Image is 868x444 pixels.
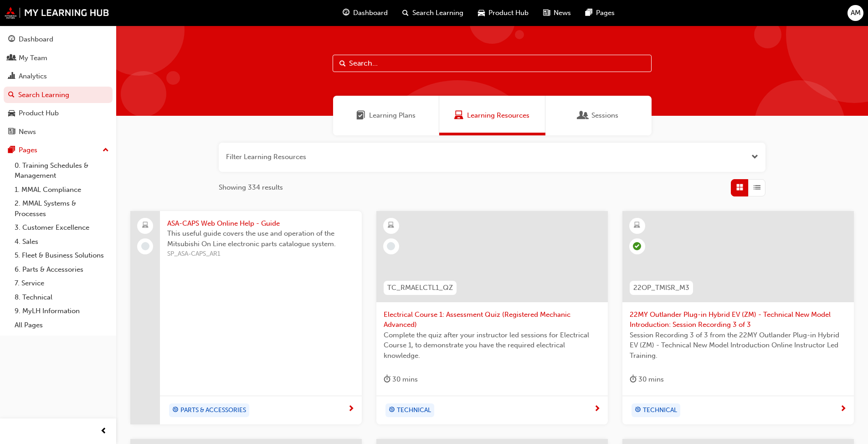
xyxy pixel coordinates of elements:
span: Sessions [579,110,588,121]
span: This useful guide covers the use and operation of the Mitsubishi On Line electronic parts catalog... [167,228,354,249]
a: guage-iconDashboard [335,4,395,22]
a: My Team [4,50,113,67]
span: Learning Resources [467,110,529,121]
a: 7. Service [11,276,113,290]
span: news-icon [543,7,550,19]
span: PARTS & ACCESSORIES [180,405,246,416]
a: 9. MyLH Information [11,304,113,318]
div: 30 mins [384,374,418,385]
span: search-icon [8,91,15,99]
button: Pages [4,142,113,159]
span: people-icon [8,54,15,62]
span: learningRecordVerb_COMPLETE-icon [633,242,641,250]
span: Session Recording 3 of 3 from the 22MY Outlander Plug-in Hybrid EV (ZM) - Technical New Model Int... [630,330,847,361]
span: TC_RMAELCTL1_QZ [387,283,453,293]
span: Search [339,58,346,69]
div: My Team [19,53,47,63]
span: next-icon [840,405,847,413]
a: 8. Technical [11,290,113,305]
span: learningRecordVerb_NONE-icon [387,242,395,250]
span: prev-icon [100,426,107,437]
a: 2. MMAL Systems & Processes [11,196,113,221]
button: AM [847,5,863,21]
span: pages-icon [586,7,592,19]
span: Learning Resources [454,110,463,121]
span: pages-icon [8,146,15,155]
span: SP_ASA-CAPS_AR1 [167,249,354,259]
a: ASA-CAPS Web Online Help - GuideThis useful guide covers the use and operation of the Mitsubishi ... [130,211,362,424]
span: target-icon [635,404,641,416]
a: Dashboard [4,31,113,48]
a: TC_RMAELCTL1_QZElectrical Course 1: Assessment Quiz (Registered Mechanic Advanced)Complete the qu... [376,211,608,424]
span: Dashboard [353,8,388,18]
a: 4. Sales [11,235,113,249]
span: TECHNICAL [643,405,677,416]
span: learningResourceType_ELEARNING-icon [388,220,394,232]
span: Learning Plans [369,110,416,121]
span: laptop-icon [142,220,149,232]
a: 0. Training Schedules & Management [11,159,113,183]
a: Search Learning [4,87,113,103]
span: search-icon [402,7,409,19]
span: 22OP_TMISR_M3 [633,283,689,293]
a: Learning PlansLearning Plans [333,96,439,135]
span: duration-icon [630,374,637,385]
span: next-icon [594,405,601,413]
div: Product Hub [19,108,59,119]
span: next-icon [348,405,354,413]
a: All Pages [11,318,113,332]
a: News [4,124,113,140]
span: AM [851,8,861,18]
button: Open the filter [751,152,758,162]
a: Learning ResourcesLearning Resources [439,96,545,135]
a: 22OP_TMISR_M322MY Outlander Plug-in Hybrid EV (ZM) - Technical New Model Introduction: Session Re... [622,211,854,424]
a: news-iconNews [536,4,578,22]
span: duration-icon [384,374,390,385]
span: Sessions [591,110,618,121]
span: car-icon [8,109,15,118]
div: Dashboard [19,34,53,45]
span: 22MY Outlander Plug-in Hybrid EV (ZM) - Technical New Model Introduction: Session Recording 3 of 3 [630,310,847,330]
span: guage-icon [8,36,15,44]
span: ASA-CAPS Web Online Help - Guide [167,218,354,229]
input: Search... [333,55,652,72]
a: search-iconSearch Learning [395,4,471,22]
span: Complete the quiz after your instructor led sessions for Electrical Course 1, to demonstrate you ... [384,330,601,361]
span: Product Hub [488,8,529,18]
img: mmal [5,7,109,19]
a: 5. Fleet & Business Solutions [11,248,113,263]
span: News [554,8,571,18]
span: car-icon [478,7,485,19]
div: Pages [19,145,37,155]
span: List [754,182,760,193]
span: target-icon [172,404,179,416]
a: pages-iconPages [578,4,622,22]
a: car-iconProduct Hub [471,4,536,22]
span: TECHNICAL [397,405,431,416]
span: Grid [736,182,743,193]
span: up-icon [103,145,109,156]
div: 30 mins [630,374,664,385]
a: SessionsSessions [545,96,652,135]
span: Electrical Course 1: Assessment Quiz (Registered Mechanic Advanced) [384,310,601,330]
a: 6. Parts & Accessories [11,263,113,277]
span: Learning Plans [356,110,365,121]
span: target-icon [389,404,395,416]
a: 3. Customer Excellence [11,221,113,235]
span: learningResourceType_ELEARNING-icon [634,220,640,232]
span: Search Learning [412,8,463,18]
a: Product Hub [4,105,113,122]
button: DashboardMy TeamAnalyticsSearch LearningProduct HubNews [4,29,113,142]
span: news-icon [8,128,15,136]
span: chart-icon [8,72,15,81]
a: Analytics [4,68,113,85]
div: News [19,127,36,137]
span: Pages [596,8,615,18]
a: 1. MMAL Compliance [11,183,113,197]
span: Showing 334 results [219,182,283,193]
span: learningRecordVerb_NONE-icon [141,242,149,250]
span: guage-icon [343,7,349,19]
